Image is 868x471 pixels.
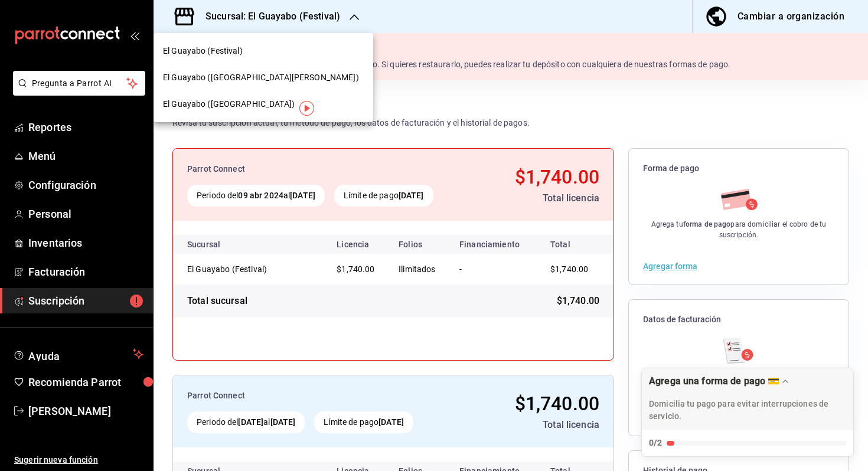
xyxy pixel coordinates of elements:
div: Agrega una forma de pago 💳 [641,368,854,457]
div: Agrega una forma de pago 💳 [649,375,779,387]
div: 0/2 [649,437,662,449]
span: El Guayabo ([GEOGRAPHIC_DATA][PERSON_NAME]) [163,71,359,84]
span: El Guayabo (Festival) [163,45,243,57]
div: Drag to move checklist [642,368,853,430]
img: Tooltip marker [299,101,314,116]
div: El Guayabo ([GEOGRAPHIC_DATA]) [154,91,373,117]
p: Domicilia tu pago para evitar interrupciones de servicio. [649,398,846,423]
span: El Guayabo ([GEOGRAPHIC_DATA]) [163,98,295,110]
div: El Guayabo (Festival) [154,38,373,64]
div: El Guayabo ([GEOGRAPHIC_DATA][PERSON_NAME]) [154,64,373,91]
button: Expand Checklist [642,368,853,456]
